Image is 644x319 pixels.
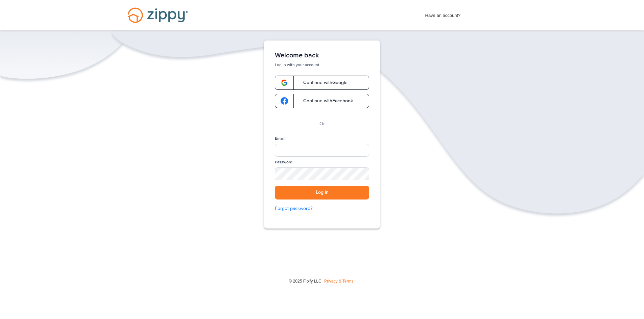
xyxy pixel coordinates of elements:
[275,159,292,165] label: Password
[425,8,461,19] span: Have an account?
[275,167,369,180] input: Password
[275,205,369,212] a: Forgot password?
[281,97,288,105] img: google-logo
[296,99,353,103] span: Continue with Facebook
[296,80,348,85] span: Continue with Google
[275,51,369,59] h1: Welcome back
[275,136,285,141] label: Email
[275,186,369,200] button: Log in
[281,79,288,86] img: google-logo
[319,120,325,128] p: Or
[275,62,369,68] p: Log in with your account.
[289,279,321,284] span: © 2025 Floify LLC
[275,144,369,157] input: Email
[275,76,369,90] a: google-logoContinue withGoogle
[324,279,353,284] a: Privacy & Terms
[275,94,369,108] a: google-logoContinue withFacebook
